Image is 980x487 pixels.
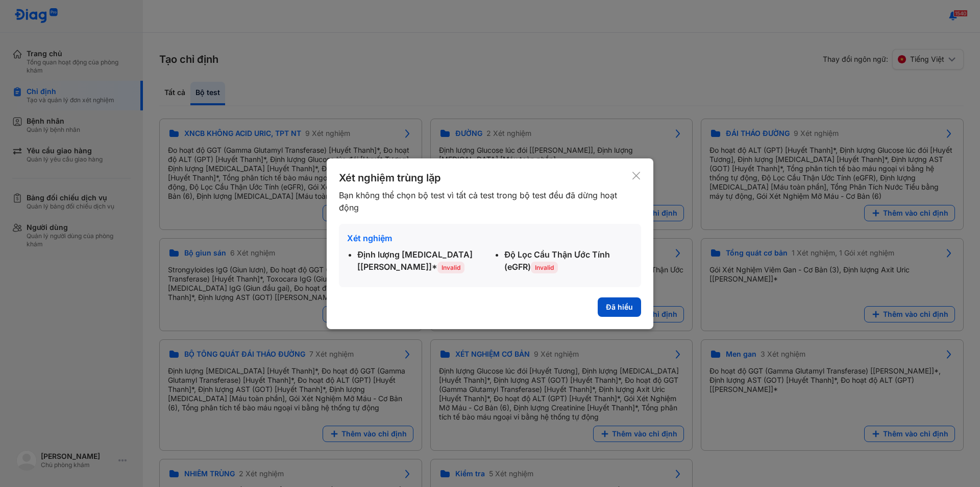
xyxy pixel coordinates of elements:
[598,297,641,317] button: Đã hiểu
[437,262,464,273] span: Invalid
[504,248,633,273] div: Độ Lọc Cầu Thận Ước Tính (eGFR)
[531,262,558,273] span: Invalid
[339,171,631,185] div: Xét nghiệm trùng lặp
[339,189,631,214] div: Bạn không thể chọn bộ test vì tất cả test trong bộ test đều đã dừng hoạt động
[347,232,633,244] div: Xét nghiệm
[357,248,486,273] div: Định lượng [MEDICAL_DATA] [[PERSON_NAME]]*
